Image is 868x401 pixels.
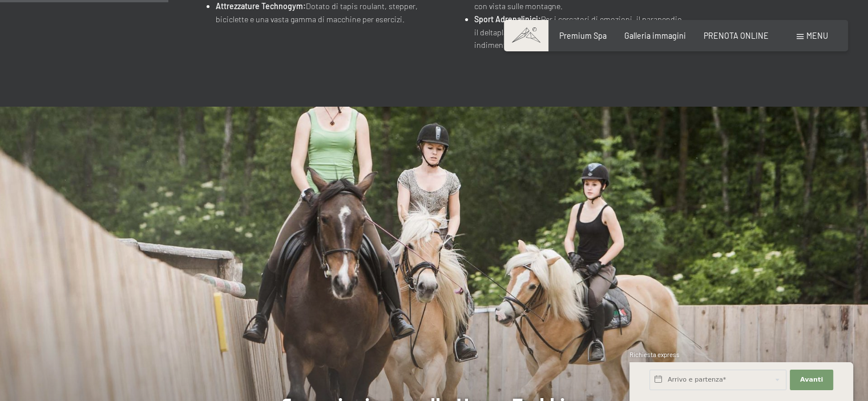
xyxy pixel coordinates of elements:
span: Consenso marketing* [324,228,410,239]
span: Avanti [800,375,823,384]
button: Avanti [790,370,833,390]
a: PRENOTA ONLINE [704,31,769,40]
a: Premium Spa [559,31,607,40]
span: Menu [806,31,828,40]
strong: Attrezzature Technogym: [216,1,306,11]
a: Galleria immagini [624,31,686,40]
span: 1 [628,376,631,384]
span: Richiesta express [629,351,680,358]
li: Per i cercatori di emozioni, il parapendio, il deltaplano, il rafting e il canyoning offrono espe... [474,13,685,52]
strong: Sport Adrenalinici: [474,14,541,24]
